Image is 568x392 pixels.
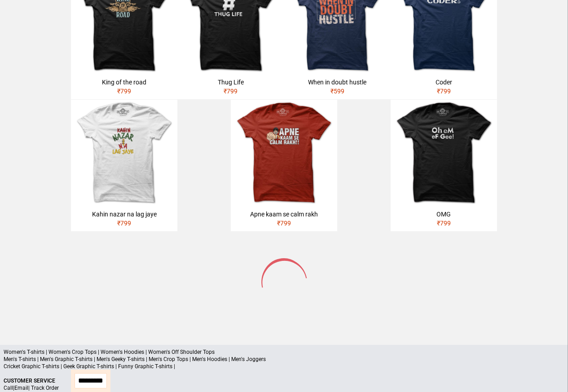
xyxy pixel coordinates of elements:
[4,363,564,370] p: Cricket Graphic T-shirts | Geek Graphic T-shirts | Funny Graphic T-shirts |
[4,356,564,363] p: Men's T-shirts | Men's Graphic T-shirts | Men's Geeky T-shirts | Men's Crop Tops | Men's Hoodies ...
[71,100,177,206] img: kahin-nazar-na-lag-jaye.jpg
[4,384,564,392] p: | |
[31,385,59,391] a: Track Order
[71,100,177,231] a: Kahin nazar na lag jaye₹799
[288,78,387,87] div: When in doubt hustle
[231,100,337,206] img: APNE-KAAM-SE-CALM.jpg
[437,88,451,95] span: ₹ 799
[181,78,280,87] div: Thug Life
[330,88,344,95] span: ₹ 599
[75,78,174,87] div: King of the road
[394,210,493,219] div: OMG
[231,100,337,231] a: Apne kaam se calm rakh₹799
[4,377,564,384] p: Customer Service
[391,100,497,206] img: omg.jpg
[437,220,451,227] span: ₹ 799
[391,100,497,231] a: OMG₹799
[14,385,28,391] a: Email
[4,348,564,356] p: Women's T-shirts | Women's Crop Tops | Women's Hoodies | Women's Off Shoulder Tops
[277,220,291,227] span: ₹ 799
[224,88,238,95] span: ₹ 799
[394,78,493,87] div: Coder
[4,385,13,391] a: Call
[117,220,131,227] span: ₹ 799
[117,88,131,95] span: ₹ 799
[234,210,334,219] div: Apne kaam se calm rakh
[75,210,174,219] div: Kahin nazar na lag jaye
